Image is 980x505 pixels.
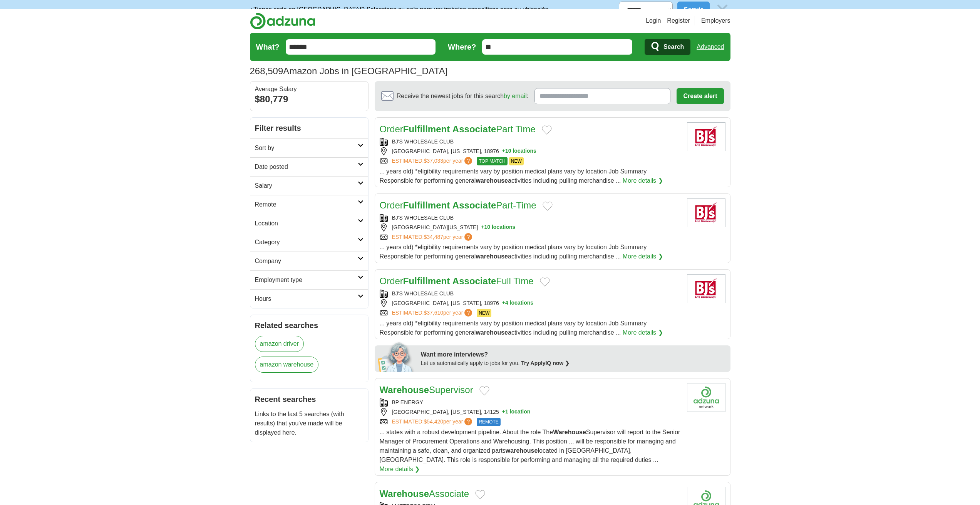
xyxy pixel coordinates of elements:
button: Seguir [677,2,710,18]
a: ESTIMATED:$37,033per year? [392,157,474,165]
a: ESTIMATED:$37,610per year? [392,309,474,317]
img: BJ's Wholesale Club, Inc. logo [687,274,725,303]
span: ... years old) *eligibility requirements vary by position medical plans vary by location Job Summ... [380,168,647,184]
img: apply-iq-scientist.png [378,341,415,372]
span: ... years old) *eligibility requirements vary by position medical plans vary by location Job Summ... [380,320,647,336]
button: Create alert [677,88,724,104]
strong: warehouse [476,177,508,184]
a: OrderFulfillment AssociateFull Time [380,276,534,286]
span: ? [464,309,472,317]
button: Search [645,39,690,55]
a: Company [250,252,368,270]
button: +1 location [502,408,531,416]
h2: Location [255,219,358,228]
a: OrderFulfillment AssociatePart Time [380,124,536,134]
p: Links to the last 5 searches (with results) that you've made will be displayed here. [255,410,364,437]
a: Register [667,16,690,25]
span: TOP MATCH [477,157,507,165]
span: + [481,223,484,232]
a: Employment type [250,270,368,289]
button: Add to favorite jobs [543,202,553,211]
p: ¿Tienes sede en [GEOGRAPHIC_DATA]? Seleccione su país para ver trabajos específicos para su ubica... [250,5,551,14]
strong: Warehouse [380,385,429,395]
h2: Remote [255,200,358,209]
a: Hours [250,289,368,308]
button: +4 locations [502,299,533,307]
strong: Associate [452,276,496,286]
a: WarehouseSupervisor [380,385,473,395]
span: Receive the newest jobs for this search : [397,92,528,101]
span: ? [464,157,472,165]
a: Category [250,233,368,252]
span: + [502,299,505,307]
button: Add to favorite jobs [542,125,552,135]
span: REMOTE [477,418,500,426]
span: NEW [509,157,524,165]
h2: Hours [255,294,358,303]
strong: Warehouse [380,488,429,499]
label: Where? [448,41,476,53]
a: ESTIMATED:$34,487per year? [392,233,474,241]
strong: warehouse [476,329,508,336]
span: $34,487 [424,234,443,240]
h2: Employment type [255,275,358,285]
a: Sort by [250,138,368,157]
div: [GEOGRAPHIC_DATA], [US_STATE], 18976 [380,147,681,155]
a: BJ'S WHOLESALE CLUB [392,290,454,297]
h2: Category [255,238,358,247]
label: What? [256,41,280,53]
strong: Associate [452,124,496,134]
button: Add to favorite jobs [475,490,485,499]
div: $80,779 [255,92,364,106]
span: + [502,147,505,155]
div: Let us automatically apply to jobs for you. [421,359,726,367]
a: BJ'S WHOLESALE CLUB [392,138,454,145]
span: ... states with a robust development pipeline. About the role The Supervisor will report to the S... [380,429,680,463]
span: 268,509 [250,64,283,78]
div: [GEOGRAPHIC_DATA], [US_STATE], 18976 [380,299,681,307]
strong: Fulfillment [403,276,450,286]
a: WarehouseAssociate [380,488,469,499]
button: Add to favorite jobs [479,386,489,395]
h2: Related searches [255,320,364,331]
strong: warehouse [476,253,508,260]
a: More details ❯ [623,328,663,337]
span: ? [464,233,472,241]
span: $37,033 [424,158,443,164]
span: ? [464,418,472,425]
strong: warehouse [506,447,538,454]
strong: Associate [452,200,496,210]
a: Advanced [697,39,724,55]
h2: Salary [255,181,358,190]
a: OrderFulfillment AssociatePart-Time [380,200,536,210]
img: icon_close_no_bg.svg [714,2,730,18]
button: +10 locations [481,223,515,232]
strong: Warehouse [553,429,586,435]
a: Employers [701,16,730,25]
strong: Fulfillment [403,200,450,210]
span: $54,420 [424,418,443,425]
img: BJ's Wholesale Club, Inc. logo [687,122,725,151]
a: amazon warehouse [255,357,319,373]
div: BP ENERGY [380,398,681,407]
img: BJ's Wholesale Club, Inc. logo [687,198,725,227]
img: Company logo [687,383,725,412]
a: More details ❯ [380,465,420,474]
a: Date posted [250,157,368,176]
h2: Sort by [255,143,358,153]
span: ... years old) *eligibility requirements vary by position medical plans vary by location Job Summ... [380,244,647,260]
a: Login [646,16,661,25]
a: ESTIMATED:$54,420per year? [392,418,474,426]
a: amazon driver [255,336,304,352]
a: Remote [250,195,368,214]
a: More details ❯ [623,252,663,261]
a: Try ApplyIQ now ❯ [521,360,570,366]
div: Want more interviews? [421,350,726,359]
span: NEW [477,309,491,317]
button: +10 locations [502,147,536,155]
a: Location [250,214,368,233]
div: [GEOGRAPHIC_DATA][US_STATE] [380,223,681,232]
div: Average Salary [255,86,364,92]
h1: Amazon Jobs in [GEOGRAPHIC_DATA] [250,66,448,76]
h2: Company [255,257,358,266]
